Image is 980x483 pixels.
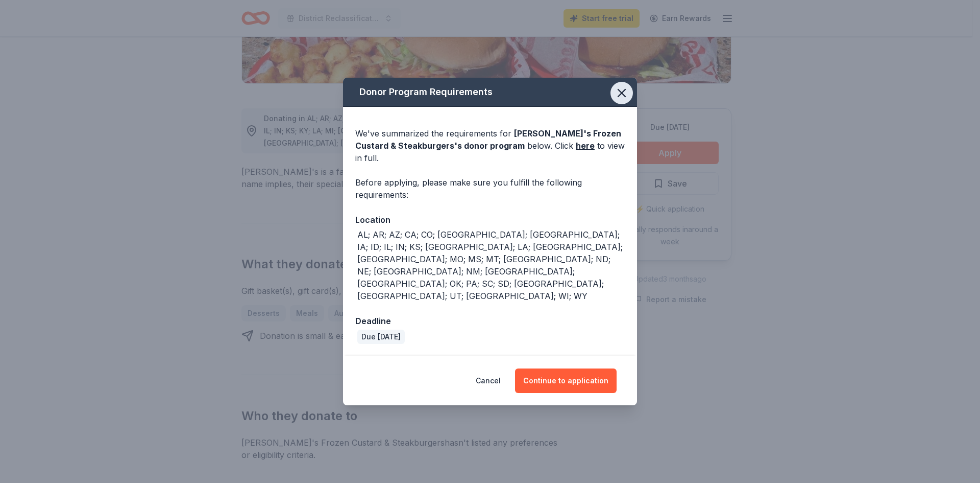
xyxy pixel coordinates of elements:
[476,369,501,393] button: Cancel
[357,228,625,302] div: AL; AR; AZ; CA; CO; [GEOGRAPHIC_DATA]; [GEOGRAPHIC_DATA]; IA; ID; IL; IN; KS; [GEOGRAPHIC_DATA]; ...
[355,176,625,201] div: Before applying, please make sure you fulfill the following requirements:
[357,330,405,344] div: Due [DATE]
[355,127,625,164] div: We've summarized the requirements for below. Click to view in full.
[355,213,625,226] div: Location
[343,78,637,107] div: Donor Program Requirements
[515,369,617,393] button: Continue to application
[355,314,625,328] div: Deadline
[576,140,595,152] a: here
